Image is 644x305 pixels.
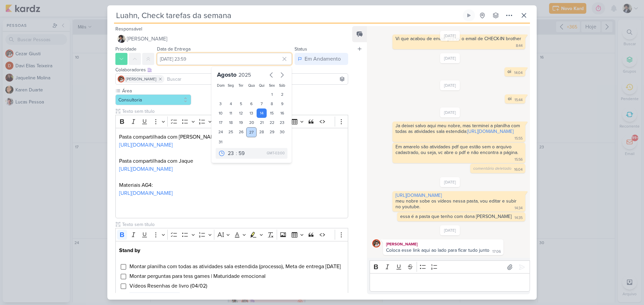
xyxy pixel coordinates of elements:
div: oi [507,69,511,74]
div: GMT-03:00 [267,151,285,156]
strong: Stand by [119,247,140,254]
p: Pasta compartilhada com Jaque [119,157,344,165]
span: Montar perguntas para tess games | Maturidade emocional [129,273,266,280]
div: 14:34 [515,206,523,211]
div: 31 [216,137,226,147]
div: 20 [246,118,257,127]
div: 26 [236,127,247,137]
div: 17 [216,118,226,127]
div: 1 [267,90,277,99]
div: 9 [277,99,287,108]
div: : [236,149,237,157]
span: comentário deletado [473,166,512,171]
div: 14 [257,108,267,118]
div: 15:44 [515,97,523,103]
label: Prioridade [115,46,137,52]
div: 10 [216,108,226,118]
div: essa é a pasta que tenho com dona [PERSON_NAME] [400,214,512,219]
img: Cezar Giusti [118,76,124,82]
button: Em Andamento [294,53,348,65]
div: 23 [277,118,287,127]
div: 16 [277,108,287,118]
button: Consultoria [115,94,191,105]
div: Qui [258,83,266,88]
div: Editor editing area: main [370,273,530,292]
div: 5 [236,99,247,108]
div: 12 [236,108,247,118]
img: Pedro Luahn Simões [117,35,125,43]
label: Status [294,46,307,52]
div: Sex [268,83,276,88]
div: Ligar relógio [466,13,472,18]
div: Ja deixei salvo aqui meu nobre, mas terminei a planilha com todas as atividades sala estendida: [395,123,521,134]
div: 2 [277,90,287,99]
div: 15:56 [515,157,523,162]
div: Editor toolbar [370,260,530,274]
div: Vi que acabou de enviar pra vc o email de CHECK-IN brother [395,36,521,42]
div: 28 [257,127,267,137]
div: 22 [267,118,277,127]
div: Colaboradores [115,66,348,73]
span: Agosto [217,71,236,78]
span: Montar planilha com todas as atividades sala estendida (processo), Meta de entrega [DATE] [129,263,341,270]
div: 7 [257,99,267,108]
img: Cezar Giusti [372,239,380,247]
div: Editor editing area: main [115,128,348,219]
div: Ter [237,83,245,88]
div: 29 [267,127,277,137]
span: [PERSON_NAME] [126,76,156,82]
div: [PERSON_NAME] [384,241,502,247]
label: Responsável [115,26,142,32]
div: 21 [257,118,267,127]
div: 14:04 [514,70,523,76]
input: Texto sem título [121,221,348,228]
div: 14:35 [515,215,523,221]
p: Materiais AG4: [119,181,344,189]
a: [URL][DOMAIN_NAME] [119,166,173,172]
div: Sáb [278,83,286,88]
a: [URL][DOMAIN_NAME] [119,142,173,148]
div: 8 [267,99,277,108]
div: Em Andamento [305,55,341,63]
div: Dom [217,83,225,88]
div: 17:06 [492,249,501,254]
span: [PERSON_NAME] [127,35,167,43]
span: Acompanhar 100 dias [129,292,180,299]
div: 18 [226,118,236,127]
div: 13 [246,108,257,118]
div: 27 [246,127,257,137]
div: 3 [216,99,226,108]
span: Vídeos Resenhas de livro (04/02) [129,283,207,289]
p: Pasta compartilhada com [PERSON_NAME] [119,133,344,141]
label: Área [121,87,191,94]
div: Em amarelo são atividades pdf que estão sem o arquivo cadastrado, ou seja, vc abre o pdf e não en... [395,144,518,155]
input: Texto sem título [121,108,348,115]
div: 30 [277,127,287,137]
a: [URL][DOMAIN_NAME] [467,129,514,134]
div: Coloca esse link aqui ao lado para ficar tudo junto [386,247,489,253]
div: Seg [227,83,235,88]
div: 25 [226,127,236,137]
div: 15 [267,108,277,118]
button: [PERSON_NAME] [115,33,348,45]
div: Editor toolbar [115,115,348,128]
div: meu nobre sobe os vídeos nessa pasta, vou editar e subir no youtube. [395,198,518,210]
div: 11 [226,108,236,118]
span: 2025 [238,72,251,78]
div: 15:55 [515,136,523,141]
div: 8:44 [516,43,523,49]
div: 16:04 [514,167,523,172]
div: 4 [226,99,236,108]
div: Qua [248,83,255,88]
div: 6 [246,99,257,108]
a: [URL][DOMAIN_NAME] [395,193,442,198]
a: [URL][DOMAIN_NAME] [119,190,173,197]
input: Select a date [157,53,292,65]
div: oi [508,96,512,101]
input: Buscar [166,75,346,83]
div: Editor toolbar [115,228,348,241]
div: 24 [216,127,226,137]
input: Kard Sem Título [114,9,462,21]
label: Data de Entrega [157,46,191,52]
div: 19 [236,118,247,127]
